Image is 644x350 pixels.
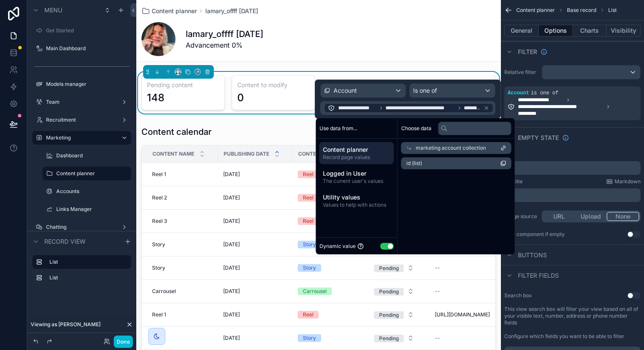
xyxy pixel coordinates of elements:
h3: Pending content [147,81,219,89]
span: Is one of [413,86,437,95]
label: Get Started [46,27,129,34]
a: Markdown [606,178,641,185]
label: Search box [504,292,532,299]
span: Account [508,90,529,96]
button: Visibility [607,25,641,37]
span: Logged in User [323,169,391,178]
span: Content planner [516,7,555,14]
button: Account [320,83,406,98]
div: 148 [147,91,164,105]
div: scrollable content [504,188,641,202]
span: is one of [531,90,558,96]
label: Models manager [46,81,129,88]
label: Accounts [56,188,129,195]
label: Recruitment [46,117,118,123]
div: scrollable content [316,139,397,215]
label: Dashboard [56,152,129,159]
h3: Content to modify [237,81,310,89]
span: Content planner [323,145,391,154]
span: Viewing as [PERSON_NAME] [31,321,101,328]
span: Content type [298,151,338,157]
div: scrollable content [504,161,641,175]
a: lamary_offff [DATE] [205,7,258,15]
button: URL [543,212,575,221]
a: Content planner [141,7,197,15]
span: Advancement 0% [186,40,263,50]
label: Main Dashboard [46,45,129,52]
label: Team [46,99,118,105]
label: Links Manager [56,206,129,213]
span: Utility values [323,193,391,202]
span: Use data from... [319,125,357,132]
span: Content name [152,151,194,157]
button: General [504,25,539,37]
span: Menu [44,6,62,14]
div: Hide component if empty [504,231,565,238]
label: Chatting [46,224,118,230]
span: Record page values [323,154,391,161]
span: Choose data [401,125,431,132]
label: List [49,259,124,265]
span: Filter fields [518,271,559,280]
span: Empty state [518,134,559,142]
span: Publishing date [224,151,269,157]
label: List [49,274,128,281]
div: 0 [237,91,244,105]
button: Upload [575,212,607,221]
button: None [607,212,639,221]
span: Content planner [152,7,197,15]
button: Done [114,336,133,348]
span: Buttons [518,251,547,259]
button: Options [539,25,573,37]
label: Configure which fields you want to be able to filter [504,333,624,340]
span: Account [333,86,357,95]
label: Relative filter [504,69,538,76]
span: Values to help with actions [323,202,391,208]
span: Markdown [615,178,641,185]
h1: lamary_offff [DATE] [186,28,263,40]
label: This view search box will filter your view based on all of your visible text, number, address or ... [504,306,641,326]
span: The current user's values [323,178,391,185]
button: Charts [573,25,607,37]
span: Filter [518,48,537,56]
label: Content planner [56,170,126,177]
span: List [608,7,617,14]
span: Dynamic value [319,243,356,250]
span: marketing account collection [416,145,486,151]
span: Base record [567,7,596,14]
label: Image source [504,213,538,220]
span: Record view [44,237,86,246]
label: Marketing [46,134,114,141]
button: Is one of [409,83,495,98]
div: scrollable content [27,251,136,293]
